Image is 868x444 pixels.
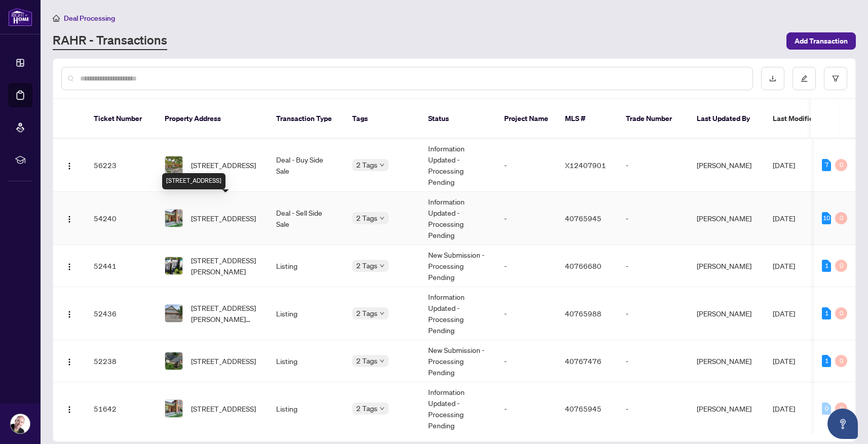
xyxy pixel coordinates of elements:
span: down [380,163,385,168]
td: Listing [268,340,344,382]
div: 1 [822,355,831,367]
span: down [380,216,385,221]
th: MLS # [557,99,618,139]
button: Logo [61,353,78,369]
img: logo [8,8,32,26]
img: thumbnail-img [165,156,182,174]
span: down [380,263,385,268]
span: [STREET_ADDRESS][PERSON_NAME][PERSON_NAME] [191,302,260,325]
span: down [380,358,385,364]
td: Information Updated - Processing Pending [420,192,496,245]
img: Logo [65,215,73,223]
span: [DATE] [773,160,795,170]
div: 0 [835,355,847,367]
td: 56223 [86,139,157,192]
td: 54240 [86,192,157,245]
div: 0 [835,212,847,224]
td: - [618,382,689,435]
td: - [496,287,557,340]
button: Add Transaction [786,32,856,50]
td: Listing [268,382,344,435]
img: thumbnail-img [165,400,182,417]
td: Listing [268,245,344,287]
td: - [496,245,557,287]
th: Ticket Number [86,99,157,139]
div: 10 [822,212,831,224]
a: RAHR - Transactions [53,32,167,50]
img: Logo [65,310,73,318]
td: 52436 [86,287,157,340]
span: 40767476 [565,356,601,366]
span: X12407901 [565,160,606,170]
button: Open asap [827,409,858,439]
span: 40765945 [565,214,601,223]
th: Last Updated By [689,99,765,139]
td: Information Updated - Processing Pending [420,382,496,435]
div: 7 [822,159,831,171]
td: - [496,192,557,245]
img: Logo [65,263,73,271]
span: download [769,75,776,82]
span: Deal Processing [64,14,115,23]
td: Deal - Buy Side Sale [268,139,344,192]
span: filter [832,75,839,82]
td: Information Updated - Processing Pending [420,139,496,192]
button: edit [792,67,816,90]
th: Tags [344,99,420,139]
div: 0 [835,307,847,319]
td: New Submission - Processing Pending [420,245,496,287]
span: down [380,311,385,316]
td: - [496,139,557,192]
div: 1 [822,307,831,319]
span: 2 Tags [356,260,378,271]
td: New Submission - Processing Pending [420,340,496,382]
td: 52238 [86,340,157,382]
th: Last Modified Date [765,99,856,139]
td: - [618,340,689,382]
button: Logo [61,258,78,274]
div: [STREET_ADDRESS] [162,173,225,189]
span: 40765988 [565,309,601,318]
span: [DATE] [773,404,795,413]
span: Last Modified Date [773,113,835,124]
button: download [761,67,784,90]
span: 2 Tags [356,402,378,414]
img: Logo [65,406,73,414]
td: [PERSON_NAME] [689,245,765,287]
td: - [618,192,689,245]
span: [STREET_ADDRESS] [191,403,256,414]
img: thumbnail-img [165,210,182,227]
span: 40766680 [565,261,601,270]
div: 0 [835,260,847,272]
td: [PERSON_NAME] [689,340,765,382]
div: 0 [822,402,831,415]
td: [PERSON_NAME] [689,139,765,192]
img: thumbnail-img [165,257,182,274]
td: [PERSON_NAME] [689,382,765,435]
button: Logo [61,210,78,226]
span: [DATE] [773,214,795,223]
span: edit [801,75,808,82]
td: Listing [268,287,344,340]
th: Status [420,99,496,139]
img: thumbnail-img [165,305,182,322]
div: 0 [835,402,847,415]
div: 0 [835,159,847,171]
span: home [53,15,60,22]
div: 1 [822,260,831,272]
span: down [380,406,385,411]
span: [STREET_ADDRESS] [191,213,256,224]
th: Project Name [496,99,557,139]
span: 40765945 [565,404,601,413]
td: - [496,382,557,435]
img: Profile Icon [11,414,30,433]
img: Logo [65,162,73,170]
img: Logo [65,358,73,366]
img: thumbnail-img [165,352,182,370]
th: Trade Number [618,99,689,139]
td: - [618,287,689,340]
td: Information Updated - Processing Pending [420,287,496,340]
span: 2 Tags [356,159,378,171]
td: 52441 [86,245,157,287]
td: Deal - Sell Side Sale [268,192,344,245]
